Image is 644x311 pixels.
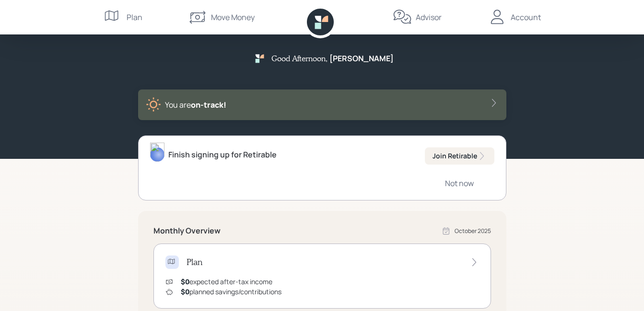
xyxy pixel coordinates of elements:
span: $0 [181,277,189,286]
div: Plan [127,11,142,23]
div: October 2025 [455,227,491,235]
h5: Good Afternoon , [271,54,328,63]
span: on‑track! [191,100,226,110]
img: sunny-XHVQM73Q.digested.png [146,97,161,112]
button: Join Retirable [425,147,494,165]
div: Not now [445,178,474,189]
div: Advisor [416,11,442,23]
div: Finish signing up for Retirable [168,149,277,160]
div: expected after-tax income [181,277,272,287]
img: treva-nostdahl-headshot.png [150,143,164,162]
h5: Monthly Overview [153,226,221,235]
span: $0 [181,287,189,296]
h4: Plan [187,257,202,267]
h5: [PERSON_NAME] [329,54,394,63]
div: Move Money [211,11,255,23]
div: You are [165,99,226,111]
div: Join Retirable [433,151,487,161]
div: planned savings/contributions [181,287,281,297]
div: Account [511,11,541,23]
